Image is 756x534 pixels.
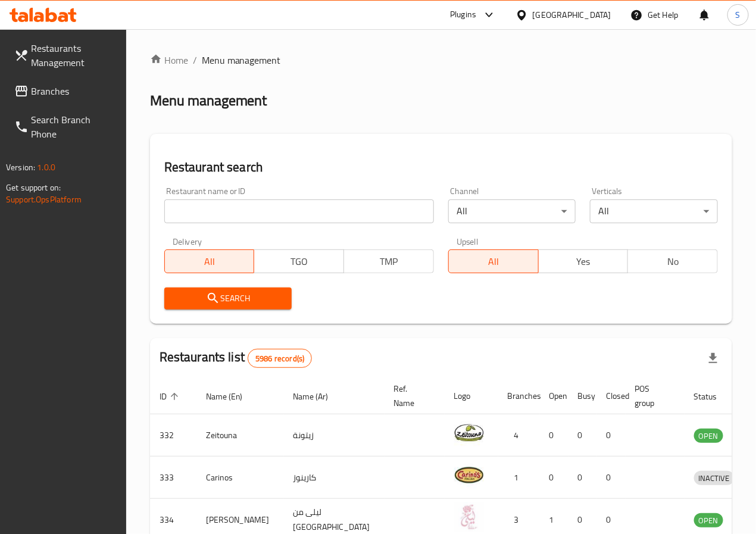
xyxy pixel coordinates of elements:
[454,253,534,270] span: All
[160,389,182,404] span: ID
[6,192,82,207] a: Support.OpsPlatform
[627,249,718,273] button: No
[284,414,385,457] td: زيتونة
[6,160,35,175] span: Version:
[694,471,735,485] span: INACTIVE
[31,41,117,70] span: Restaurants Management
[540,378,568,414] th: Open
[349,253,429,270] span: TMP
[736,8,741,21] span: S
[174,291,283,306] span: Search
[533,8,611,21] div: [GEOGRAPHIC_DATA]
[694,513,723,527] div: OPEN
[694,389,733,404] span: Status
[202,53,281,67] span: Menu management
[694,429,723,443] div: OPEN
[293,389,344,404] span: Name (Ar)
[538,249,629,273] button: Yes
[150,414,196,457] td: 332
[694,429,723,443] span: OPEN
[248,349,312,368] div: Total records count
[454,418,484,448] img: Zeitouna
[164,249,255,273] button: All
[164,288,292,310] button: Search
[31,113,117,141] span: Search Branch Phone
[196,414,284,457] td: Zeitouna
[448,199,576,223] div: All
[254,249,344,273] button: TGO
[164,158,718,176] h2: Restaurant search
[540,414,568,457] td: 0
[597,457,626,499] td: 0
[540,457,568,499] td: 0
[259,253,339,270] span: TGO
[5,105,126,148] a: Search Branch Phone
[590,199,718,223] div: All
[498,414,540,457] td: 4
[694,471,735,485] div: INACTIVE
[635,382,670,410] span: POS group
[248,353,311,364] span: 5986 record(s)
[450,8,476,22] div: Plugins
[150,53,732,67] nav: breadcrumb
[5,77,126,105] a: Branches
[170,253,250,270] span: All
[597,378,626,414] th: Closed
[394,382,430,410] span: Ref. Name
[31,84,117,98] span: Branches
[568,378,597,414] th: Busy
[448,249,539,273] button: All
[150,457,196,499] td: 333
[694,514,723,527] span: OPEN
[343,249,434,273] button: TMP
[6,180,61,195] span: Get support on:
[193,53,197,67] li: /
[150,53,188,67] a: Home
[498,378,540,414] th: Branches
[173,238,202,246] label: Delivery
[164,199,434,223] input: Search for restaurant name or ID..
[597,414,626,457] td: 0
[543,253,624,270] span: Yes
[284,457,385,499] td: كارينوز
[37,160,55,175] span: 1.0.0
[206,389,258,404] span: Name (En)
[454,502,484,532] img: Leila Min Lebnan
[699,344,727,373] div: Export file
[5,34,126,77] a: Restaurants Management
[568,414,597,457] td: 0
[633,253,713,270] span: No
[150,91,267,110] h2: Menu management
[445,378,498,414] th: Logo
[498,457,540,499] td: 1
[196,457,284,499] td: Carinos
[160,348,313,368] h2: Restaurants list
[454,460,484,490] img: Carinos
[568,457,597,499] td: 0
[457,238,479,246] label: Upsell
